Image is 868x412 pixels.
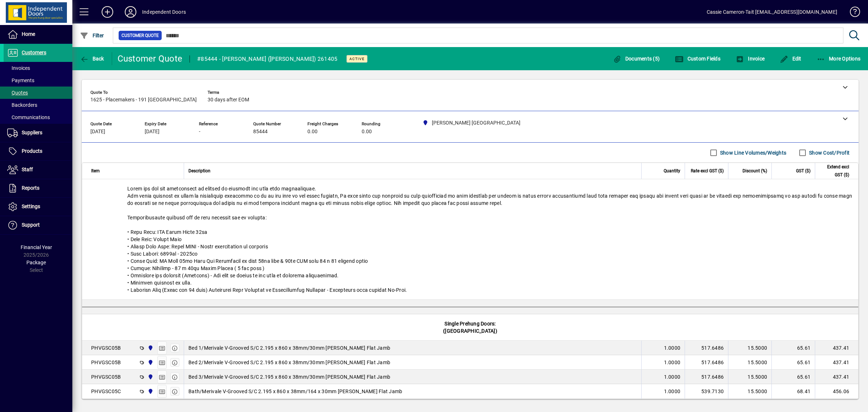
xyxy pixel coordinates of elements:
[728,341,771,355] td: 15.5000
[188,344,390,352] span: Bed 1/Merivale V-Grooved S/C 2.195 x 860 x 38mm/30mm [PERSON_NAME] Flat Jamb
[4,216,72,234] a: Support
[22,148,42,154] span: Products
[199,129,200,135] span: -
[771,355,815,370] td: 65.61
[7,114,50,120] span: Communications
[82,179,858,299] div: Lorem ips dol sit ametconsect ad elitsed do eiusmodt inc utla etdo magnaaliquae. Adm venia quisno...
[91,373,121,381] div: PHVGSC05B
[96,5,119,18] button: Add
[91,167,100,175] span: Item
[4,99,72,111] a: Backorders
[78,29,106,42] button: Filter
[728,355,771,370] td: 15.5000
[142,6,186,18] div: Independent Doors
[664,359,681,366] span: 1.0000
[771,370,815,384] td: 65.61
[771,341,815,355] td: 65.61
[691,167,724,175] span: Rate excl GST ($)
[664,373,681,381] span: 1.0000
[188,373,390,381] span: Bed 3/Merivale V-Grooved S/C 2.195 x 860 x 38mm/30mm [PERSON_NAME] Flat Jamb
[844,1,859,25] a: Knowledge Base
[146,387,154,395] span: Cromwell Central Otago
[4,142,72,160] a: Products
[4,198,72,216] a: Settings
[817,56,861,62] span: More Options
[707,6,837,18] div: Cassie Cameron-Tait [EMAIL_ADDRESS][DOMAIN_NAME]
[80,56,104,62] span: Back
[7,102,37,108] span: Backorders
[7,90,28,96] span: Quotes
[719,149,786,156] label: Show Line Volumes/Weights
[22,222,40,228] span: Support
[771,384,815,399] td: 68.41
[728,384,771,399] td: 15.5000
[90,97,197,103] span: 1625 - Placemakers - 191 [GEOGRAPHIC_DATA]
[78,52,106,65] button: Back
[815,355,858,370] td: 437.41
[780,56,801,62] span: Edit
[689,388,724,395] div: 539.7130
[118,53,183,64] div: Customer Quote
[122,32,159,39] span: Customer Quote
[736,56,765,62] span: Invoice
[4,62,72,74] a: Invoices
[146,358,154,366] span: Cromwell Central Otago
[4,111,72,123] a: Communications
[815,370,858,384] td: 437.41
[7,65,30,71] span: Invoices
[4,25,72,43] a: Home
[91,344,121,352] div: PHVGSC05B
[7,77,34,83] span: Payments
[197,53,337,65] div: #85444 - [PERSON_NAME] ([PERSON_NAME]) 261405
[613,56,660,62] span: Documents (5)
[146,373,154,381] span: Cromwell Central Otago
[4,124,72,142] a: Suppliers
[253,129,268,135] span: 85444
[22,50,46,55] span: Customers
[4,74,72,87] a: Payments
[188,167,210,175] span: Description
[743,167,767,175] span: Discount (%)
[119,5,142,18] button: Profile
[689,344,724,352] div: 517.6486
[815,52,863,65] button: More Options
[734,52,766,65] button: Invoice
[673,52,722,65] button: Custom Fields
[91,359,121,366] div: PHVGSC05B
[22,185,39,191] span: Reports
[675,56,720,62] span: Custom Fields
[26,260,46,265] span: Package
[208,97,249,103] span: 30 days after EOM
[146,344,154,352] span: Cromwell Central Otago
[22,203,40,209] span: Settings
[689,359,724,366] div: 517.6486
[815,341,858,355] td: 437.41
[611,52,661,65] button: Documents (5)
[664,344,681,352] span: 1.0000
[349,56,365,61] span: Active
[4,179,72,197] a: Reports
[188,388,402,395] span: Bath/Merivale V-Grooved S/C 2.195 x 860 x 38mm/164 x 30mm [PERSON_NAME] Flat Jamb
[362,129,372,135] span: 0.00
[664,167,680,175] span: Quantity
[664,388,681,395] span: 1.0000
[80,33,104,38] span: Filter
[307,129,318,135] span: 0.00
[728,370,771,384] td: 15.5000
[778,52,803,65] button: Edit
[808,149,850,156] label: Show Cost/Profit
[145,129,159,135] span: [DATE]
[21,244,52,250] span: Financial Year
[82,314,858,340] div: Single Prehung Doors: ([GEOGRAPHIC_DATA])
[4,161,72,179] a: Staff
[22,31,35,37] span: Home
[91,388,121,395] div: PHVGSC05C
[815,384,858,399] td: 456.06
[796,167,810,175] span: GST ($)
[4,87,72,99] a: Quotes
[820,163,849,179] span: Extend excl GST ($)
[22,130,42,135] span: Suppliers
[689,373,724,381] div: 517.6486
[22,167,33,172] span: Staff
[72,52,112,65] app-page-header-button: Back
